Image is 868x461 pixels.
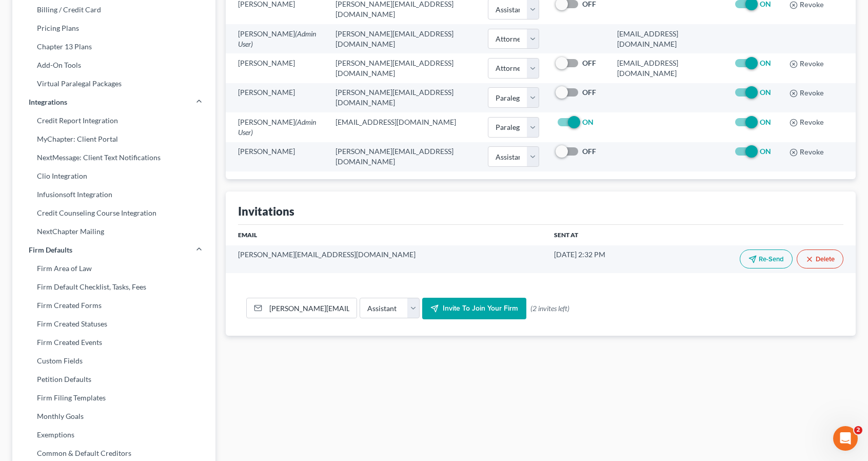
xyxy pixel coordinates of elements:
[760,118,771,126] strong: ON
[12,74,215,93] a: Virtual Paralegal Packages
[12,241,215,259] a: Firm Defaults
[12,315,215,333] a: Firm Created Statuses
[12,370,215,389] a: Petition Defaults
[854,426,862,434] span: 2
[443,304,518,313] span: Invite to join your firm
[12,56,215,74] a: Add-On Tools
[12,1,215,19] a: Billing / Credit Card
[238,29,316,48] span: (Admin User)
[12,37,215,56] a: Chapter 13 Plans
[530,303,569,314] span: (2 invites left)
[226,245,546,273] td: [PERSON_NAME][EMAIL_ADDRESS][DOMAIN_NAME]
[740,249,793,268] button: Re-Send
[760,59,771,67] strong: ON
[582,88,596,97] strong: OFF
[226,24,327,53] td: [PERSON_NAME]
[760,147,771,156] strong: ON
[12,407,215,426] a: Monthly Goals
[12,278,215,296] a: Firm Default Checklist, Tasks, Fees
[760,88,771,97] strong: ON
[582,118,594,126] strong: ON
[327,142,480,171] td: [PERSON_NAME][EMAIL_ADDRESS][DOMAIN_NAME]
[609,24,725,53] td: [EMAIL_ADDRESS][DOMAIN_NAME]
[327,83,480,112] td: [PERSON_NAME][EMAIL_ADDRESS][DOMAIN_NAME]
[790,119,824,127] button: Revoke
[12,111,215,130] a: Credit Report Integration
[238,204,294,219] div: Invitations
[327,24,480,53] td: [PERSON_NAME][EMAIL_ADDRESS][DOMAIN_NAME]
[797,249,843,268] button: Delete
[12,204,215,222] a: Credit Counseling Course Integration
[546,245,655,273] td: [DATE] 2:32 PM
[12,426,215,444] a: Exemptions
[12,333,215,352] a: Firm Created Events
[790,148,824,157] button: Revoke
[226,83,327,112] td: [PERSON_NAME]
[266,298,357,318] input: Email Address
[327,53,480,83] td: [PERSON_NAME][EMAIL_ADDRESS][DOMAIN_NAME]
[12,259,215,278] a: Firm Area of Law
[422,298,526,319] button: Invite to join your firm
[546,225,655,245] th: Sent At
[582,147,596,156] strong: OFF
[790,89,824,98] button: Revoke
[12,222,215,241] a: NextChapter Mailing
[29,97,67,107] span: Integrations
[327,112,480,142] td: [EMAIL_ADDRESS][DOMAIN_NAME]
[790,60,824,68] button: Revoke
[12,130,215,148] a: MyChapter: Client Portal
[12,19,215,37] a: Pricing Plans
[12,352,215,370] a: Custom Fields
[12,296,215,315] a: Firm Created Forms
[238,118,316,137] span: (Admin User)
[790,1,824,9] button: Revoke
[12,185,215,204] a: Infusionsoft Integration
[226,142,327,171] td: [PERSON_NAME]
[226,225,546,245] th: Email
[609,53,725,83] td: [EMAIL_ADDRESS][DOMAIN_NAME]
[12,148,215,167] a: NextMessage: Client Text Notifications
[29,245,72,255] span: Firm Defaults
[12,167,215,185] a: Clio Integration
[833,426,858,451] iframe: Intercom live chat
[12,389,215,407] a: Firm Filing Templates
[582,59,596,67] strong: OFF
[226,112,327,142] td: [PERSON_NAME]
[12,93,215,111] a: Integrations
[226,53,327,83] td: [PERSON_NAME]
